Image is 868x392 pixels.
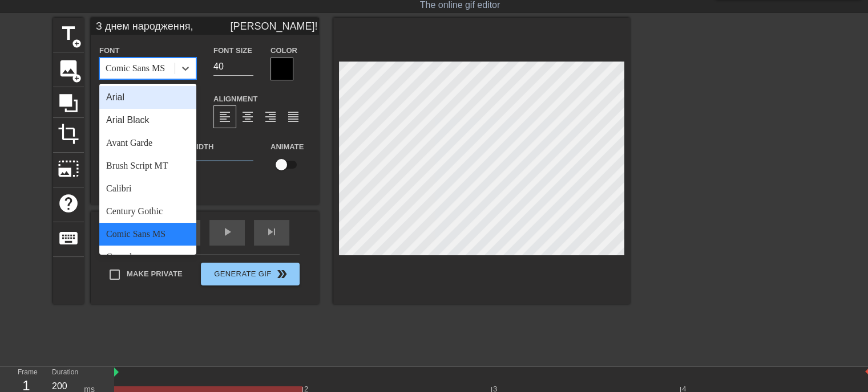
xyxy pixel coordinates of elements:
div: Brush Script MT [99,154,196,177]
button: Generate Gif [201,263,300,285]
div: Avant Garde [99,132,196,154]
span: photo_size_select_large [58,158,79,179]
span: format_align_justify [286,110,300,124]
label: Animate [271,141,304,153]
span: skip_next [265,225,278,239]
span: title [58,23,79,44]
span: format_align_right [264,110,277,124]
label: Alignment [213,93,257,105]
div: Comic Sans MS [99,223,196,246]
div: Comic Sans MS [106,62,165,75]
div: Arial [99,86,196,109]
span: Generate Gif [205,267,295,281]
span: Make Private [127,268,183,280]
span: double_arrow [275,267,289,281]
label: Font [99,45,119,56]
span: image [58,58,79,79]
span: add_circle [72,39,82,48]
span: format_align_center [241,110,255,124]
div: Consolas [99,246,196,268]
span: keyboard [58,227,79,249]
div: Century Gothic [99,200,196,223]
label: Duration [52,369,78,376]
label: Font Size [213,45,252,56]
span: crop [58,123,79,145]
span: play_arrow [220,225,234,239]
span: help [58,193,79,214]
div: Calibri [99,177,196,200]
span: add_circle [72,73,82,83]
label: Color [271,45,297,56]
div: Arial Black [99,109,196,132]
span: format_align_left [218,110,232,124]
